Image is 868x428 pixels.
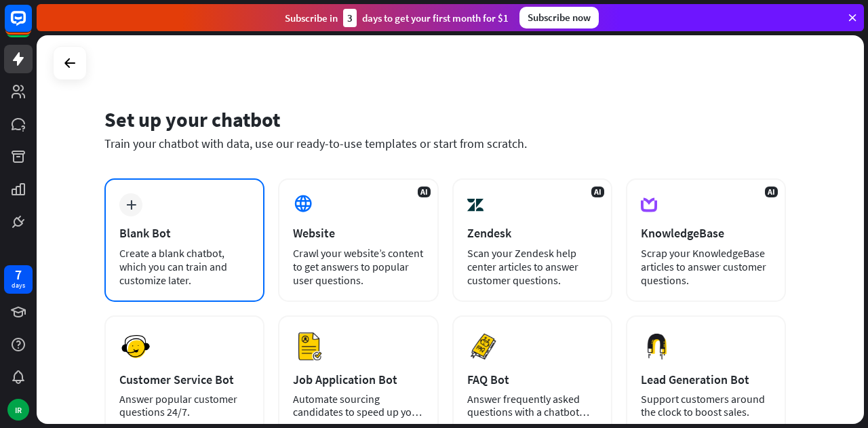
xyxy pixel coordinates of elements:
div: Create a blank chatbot, which you can train and customize later. [119,246,250,287]
div: Automate sourcing candidates to speed up your hiring process. [293,393,423,419]
i: plus [126,200,136,210]
div: Subscribe in days to get your first month for $1 [285,9,509,27]
div: KnowledgeBase [641,225,771,241]
div: Zendesk [467,225,597,241]
div: 3 [343,9,357,27]
div: IR [7,399,29,421]
div: Crawl your website’s content to get answers to popular user questions. [293,246,423,287]
div: FAQ Bot [467,372,597,387]
div: Job Application Bot [293,372,423,387]
button: Open LiveChat chat widget [11,5,52,46]
div: Scrap your KnowledgeBase articles to answer customer questions. [641,246,771,287]
div: 7 [15,269,22,281]
div: Answer frequently asked questions with a chatbot and save your time. [467,393,597,419]
div: Train your chatbot with data, use our ready-to-use templates or start from scratch. [104,136,786,151]
span: AI [765,187,778,197]
div: days [12,281,25,290]
div: Website [293,225,423,241]
div: Scan your Zendesk help center articles to answer customer questions. [467,246,597,287]
span: AI [418,187,431,197]
div: Blank Bot [119,225,250,241]
div: Answer popular customer questions 24/7. [119,393,250,419]
a: 7 days [4,265,33,294]
span: AI [591,187,604,197]
div: Subscribe now [519,7,599,28]
div: Support customers around the clock to boost sales. [641,393,771,419]
div: Lead Generation Bot [641,372,771,387]
div: Customer Service Bot [119,372,250,387]
div: Set up your chatbot [104,106,786,132]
